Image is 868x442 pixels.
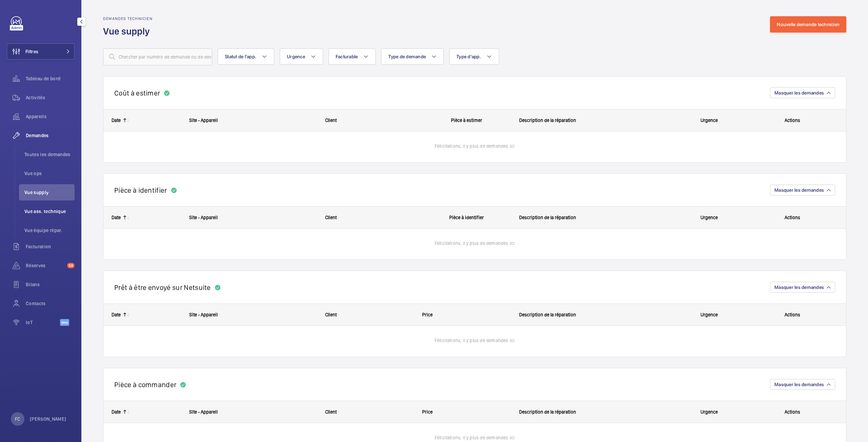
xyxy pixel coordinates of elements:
button: Masquer les demandes [770,87,835,98]
span: Site - Appareil [189,215,218,220]
span: Actions [785,215,800,220]
span: Filtres [25,48,38,55]
span: Description de la réparation [519,215,576,220]
span: Description de la réparation [519,409,576,415]
span: Statut de l'app. [225,54,256,59]
span: Réserves [26,262,64,269]
span: Price [422,409,433,415]
span: Vue équipe répar. [24,227,75,234]
input: Chercher par numéro de demande ou de devis [103,48,212,65]
span: Vue supply [24,189,75,196]
button: Type d'app. [449,48,499,65]
span: Urgence [287,54,305,59]
button: Statut de l'app. [218,48,274,65]
h1: Vue supply [103,25,154,38]
div: Date [112,215,121,220]
span: Bilans [26,281,75,288]
button: Masquer les demandes [770,379,835,390]
span: Urgence [701,118,718,123]
span: Client [325,312,337,317]
span: Actions [785,312,800,317]
span: Pièce à identifier [449,215,484,220]
span: Client [325,215,337,220]
button: Nouvelle demande technicien [770,16,846,33]
h2: Demandes technicien [103,16,154,21]
span: 58 [67,263,75,268]
span: Urgence [701,312,718,317]
span: Site - Appareil [189,118,218,123]
span: IoT [26,319,60,326]
span: Toutes les demandes [24,151,75,158]
h2: Pièce à commander [114,380,176,389]
span: Contacts [26,300,75,307]
button: Masquer les demandes [770,282,835,293]
span: Vue ass. technique [24,208,75,215]
span: Facturable [336,54,358,59]
span: Client [325,118,337,123]
span: Demandes [26,132,75,139]
span: Type de demande [388,54,426,59]
button: Masquer les demandes [770,185,835,195]
span: Urgence [701,215,718,220]
span: Masquer les demandes [774,382,824,387]
span: Masquer les demandes [774,285,824,290]
span: Vue ops [24,170,75,177]
div: Date [112,409,121,415]
div: Date [112,312,121,317]
span: Facturation [26,243,75,250]
span: Client [325,409,337,415]
span: Description de la réparation [519,118,576,123]
p: FC [15,416,20,422]
button: Type de demande [381,48,444,65]
span: Appareils [26,113,75,120]
span: Tableau de bord [26,75,75,82]
span: Type d'app. [456,54,481,59]
button: Filtres [7,43,75,60]
span: Actions [785,409,800,415]
span: Site - Appareil [189,409,218,415]
button: Facturable [329,48,376,65]
h2: Prêt à être envoyé sur Netsuite [114,283,211,292]
span: Pièce à estimer [451,118,482,123]
span: Site - Appareil [189,312,218,317]
span: Description de la réparation [519,312,576,317]
span: Urgence [701,409,718,415]
div: Date [112,118,121,123]
p: [PERSON_NAME] [30,416,66,422]
h2: Pièce à identifier [114,186,167,194]
span: Activités [26,94,75,101]
span: Price [422,312,433,317]
span: Beta [60,319,69,326]
span: Actions [785,118,800,123]
h2: Coût à estimer [114,89,160,97]
button: Urgence [280,48,323,65]
span: Masquer les demandes [774,90,824,96]
span: Masquer les demandes [774,187,824,193]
